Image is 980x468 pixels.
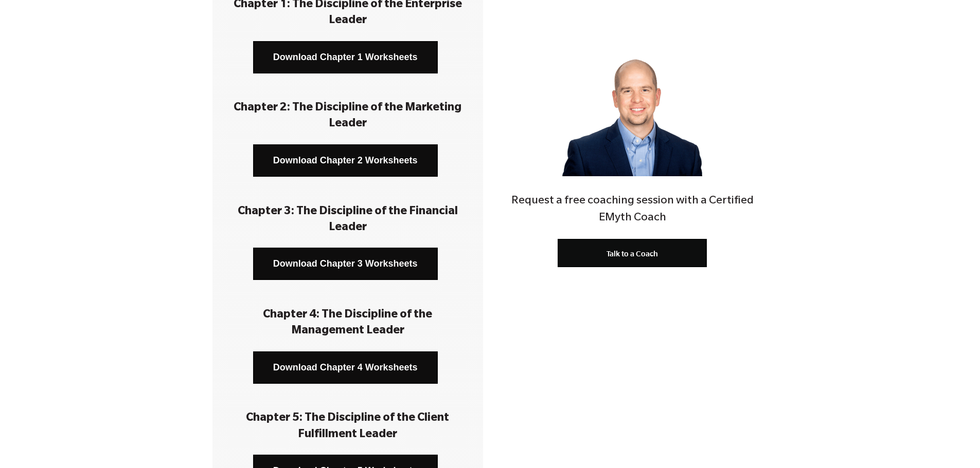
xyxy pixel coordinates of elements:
[253,144,438,177] a: Download Chapter 2 Worksheets
[558,239,707,267] a: Talk to a Coach
[228,101,468,133] h3: Chapter 2: The Discipline of the Marketing Leader
[228,411,468,443] h3: Chapter 5: The Discipline of the Client Fulfillment Leader
[253,351,438,384] a: Download Chapter 4 Worksheets
[228,308,468,340] h3: Chapter 4: The Discipline of the Management Leader
[228,204,468,236] h3: Chapter 3: The Discipline of the Financial Leader
[497,193,768,228] h4: Request a free coaching session with a Certified EMyth Coach
[253,248,438,280] a: Download Chapter 3 Worksheets
[929,419,980,468] iframe: Chat Widget
[253,41,438,73] a: Download Chapter 1 Worksheets
[607,249,658,258] span: Talk to a Coach
[562,36,702,176] img: Jon_Slater_web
